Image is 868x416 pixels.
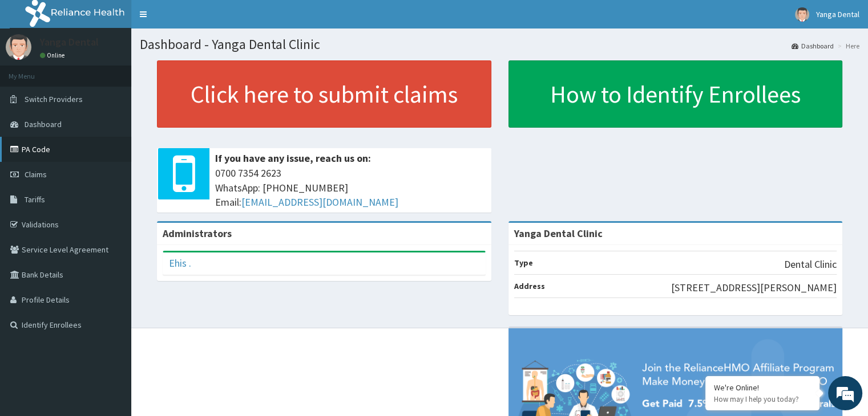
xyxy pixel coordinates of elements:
b: If you have any issue, reach us on: [215,152,371,165]
span: Tariffs [25,194,45,205]
li: Here [835,41,859,51]
span: Dashboard [25,119,62,129]
a: How to Identify Enrollees [508,60,843,128]
span: Yanga Dental [816,9,859,19]
span: 0700 7354 2623 WhatsApp: [PHONE_NUMBER] Email: [215,166,486,210]
strong: Yanga Dental Clinic [514,227,603,240]
b: Administrators [163,227,232,240]
div: We're Online! [714,382,811,393]
a: [EMAIL_ADDRESS][DOMAIN_NAME] [241,195,398,209]
b: Address [514,281,545,291]
p: [STREET_ADDRESS][PERSON_NAME] [671,280,837,295]
img: User Image [6,34,31,60]
h1: Dashboard - Yanga Dental Clinic [140,37,859,52]
p: How may I help you today? [714,394,811,404]
img: User Image [795,7,809,22]
p: Yanga Dental [40,37,99,47]
a: Dashboard [792,41,834,51]
a: Click here to submit claims [157,60,491,128]
a: Ehis . [169,256,191,270]
span: Switch Providers [25,94,83,104]
b: Type [514,258,533,268]
span: Claims [25,169,47,180]
a: Online [40,51,67,59]
p: Dental Clinic [784,257,837,272]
